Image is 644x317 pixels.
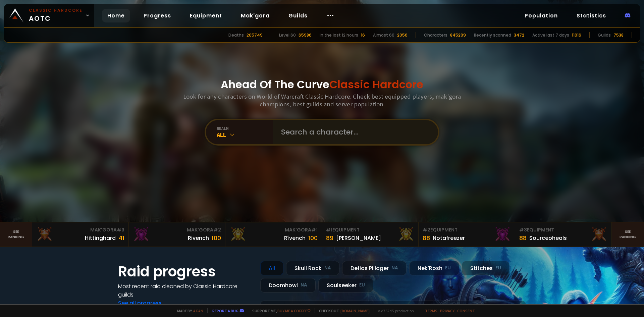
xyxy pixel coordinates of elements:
div: Almost 60 [373,32,394,38]
div: [PERSON_NAME] [336,234,381,242]
div: Skull Rock [286,261,339,275]
div: Rivench [188,234,209,242]
a: Buy me a coffee [277,308,311,313]
div: Doomhowl [260,278,316,293]
div: Soulseeker [318,278,373,293]
div: Equipment [326,226,414,233]
a: Population [519,9,563,22]
h3: Look for any characters on World of Warcraft Classic Hardcore. Check best equipped players, mak'g... [180,93,464,108]
div: 3472 [514,32,524,38]
a: Classic HardcoreAOTC [4,4,94,27]
a: #1Equipment89[PERSON_NAME] [322,222,419,247]
a: a fan [193,308,203,313]
small: EU [359,282,365,288]
div: 89 [326,233,333,243]
a: [DOMAIN_NAME] [340,308,370,313]
a: Statistics [571,9,611,22]
a: Privacy [440,308,454,313]
div: 88 [519,233,527,243]
span: # 2 [213,226,221,233]
div: Mak'Gora [229,226,318,233]
a: Mak'Gora#2Rivench100 [129,222,225,247]
div: Defias Pillager [342,261,407,275]
div: Stitches [462,261,509,275]
small: EU [445,265,451,271]
a: Mak'Gora#1Rîvench100 [225,222,322,247]
div: Equipment [423,226,511,233]
small: NA [301,282,307,288]
span: # 3 [117,226,124,233]
a: Terms [425,308,437,313]
div: 100 [212,233,221,243]
div: Equipment [519,226,607,233]
div: 88 [423,233,430,243]
a: #2Equipment88Notafreezer [419,222,515,247]
div: 11016 [572,32,581,38]
small: NA [324,265,331,271]
div: All [260,261,283,275]
h4: Most recent raid cleaned by Classic Hardcore guilds [118,282,252,299]
div: Recently scanned [474,32,511,38]
span: Support me, [248,308,311,313]
small: NA [391,265,398,271]
div: In the last 12 hours [320,32,358,38]
span: Made by [173,308,203,313]
small: EU [495,265,501,271]
a: See all progress [118,299,162,307]
div: 845299 [450,32,466,38]
h1: Raid progress [118,261,252,282]
a: Consent [457,308,475,313]
a: #3Equipment88Sourceoheals [515,222,612,247]
h1: Ahead Of The Curve [221,76,423,93]
div: Sourceoheals [529,234,567,242]
span: # 3 [519,226,527,233]
div: 2056 [397,32,408,38]
div: 100 [308,233,318,243]
div: Mak'Gora [133,226,221,233]
input: Search a character... [277,120,430,144]
a: Seeranking [612,222,644,247]
span: # 1 [326,226,332,233]
a: Progress [138,9,176,22]
div: 16 [361,32,365,38]
div: Nek'Rosh [409,261,459,275]
span: Checkout [315,308,370,313]
div: 205749 [247,32,263,38]
div: Hittinghard [85,234,116,242]
a: Guilds [283,9,313,22]
div: Deaths [228,32,244,38]
div: 7538 [613,32,624,38]
a: Equipment [184,9,227,22]
span: # 2 [423,226,430,233]
div: 65986 [299,32,312,38]
div: Mak'Gora [36,226,124,233]
div: Level 60 [279,32,296,38]
div: Notafreezer [433,234,465,242]
div: 41 [118,233,124,243]
div: Characters [424,32,447,38]
a: Mak'Gora#3Hittinghard41 [32,222,129,247]
a: Report a bug [212,308,238,313]
small: Classic Hardcore [29,7,83,13]
span: AOTC [29,7,83,23]
div: Guilds [598,32,611,38]
span: v. d752d5 - production [374,308,414,313]
div: Rîvench [284,234,306,242]
span: # 1 [311,226,318,233]
a: Mak'gora [235,9,275,22]
span: Classic Hardcore [329,77,423,92]
div: Active last 7 days [532,32,569,38]
a: Home [102,9,130,22]
div: realm [217,126,273,131]
div: All [217,131,273,139]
